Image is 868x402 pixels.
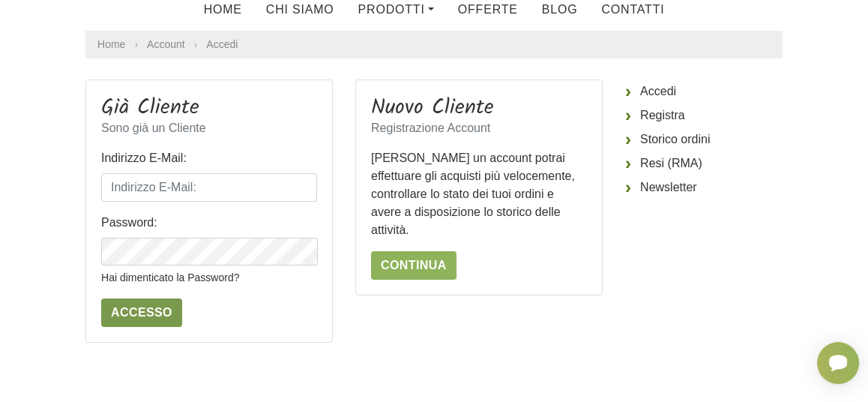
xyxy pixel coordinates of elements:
[101,214,157,232] label: Password:
[371,119,587,137] p: Registrazione Account
[371,95,587,121] h3: Nuovo Cliente
[817,342,859,384] iframe: Smartsupp widget button
[101,298,182,327] input: Accesso
[625,151,783,175] a: Resi (RMA)
[101,149,187,167] label: Indirizzo E-Mail:
[625,79,783,103] a: Accedi
[206,38,238,50] a: Accedi
[147,37,185,52] a: Account
[625,127,783,151] a: Storico ordini
[97,37,125,52] a: Home
[371,149,587,239] p: [PERSON_NAME] un account potrai effettuare gli acquisti più velocemente, controllare lo stato dei...
[101,95,317,121] h3: Già Cliente
[101,173,317,202] input: Indirizzo E-Mail:
[625,103,783,127] a: Registra
[371,251,456,280] a: Continua
[625,175,783,199] a: Newsletter
[85,31,783,58] nav: breadcrumb
[101,271,239,283] a: Hai dimenticato la Password?
[101,119,317,137] p: Sono già un Cliente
